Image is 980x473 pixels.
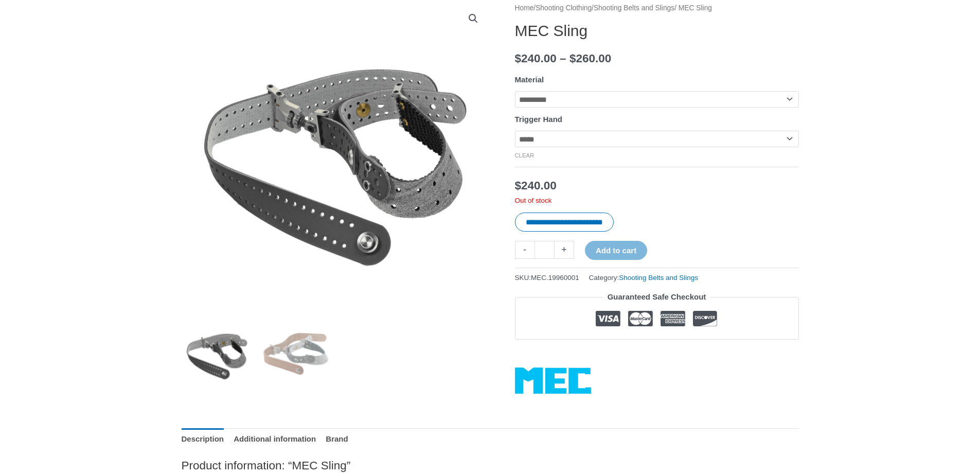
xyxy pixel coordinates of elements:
label: Material [515,75,544,84]
h1: MEC Sling [515,22,799,40]
img: MEC Sling - Image 2 [260,318,332,390]
nav: Breadcrumb [515,2,799,15]
p: Out of stock [515,196,799,205]
bdi: 240.00 [515,179,557,192]
a: + [555,241,574,259]
a: MEC [515,367,591,394]
a: Shooting Belts and Slings [619,274,698,282]
a: Shooting Belts and Slings [594,4,674,12]
img: MEC Sling [182,318,253,390]
label: Trigger Hand [515,115,563,124]
bdi: 260.00 [569,52,611,65]
a: Home [515,4,534,12]
bdi: 240.00 [515,52,557,65]
span: MEC.19960001 [531,274,579,282]
a: Description [182,428,224,450]
a: - [515,241,534,259]
span: SKU: [515,271,579,284]
a: Shooting Clothing [536,4,592,12]
input: Product quantity [534,241,555,259]
a: Clear options [515,152,534,159]
span: $ [569,52,576,65]
span: $ [515,179,522,192]
span: Category: [589,271,698,284]
span: $ [515,52,522,65]
button: Add to cart [585,241,647,260]
span: – [560,52,566,65]
a: Brand [326,428,348,450]
legend: Guaranteed Safe Checkout [603,290,710,304]
iframe: Customer reviews powered by Trustpilot [515,347,799,360]
h2: Product information: “MEC Sling” [182,458,799,473]
a: View full-screen image gallery [464,9,483,28]
a: Additional information [234,428,316,450]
